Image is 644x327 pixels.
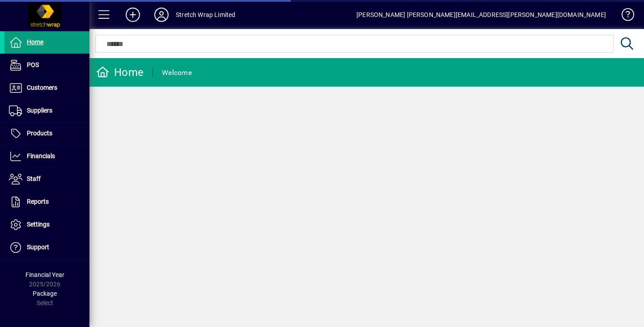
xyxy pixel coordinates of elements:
span: Suppliers [27,107,52,114]
a: POS [4,54,89,76]
a: Support [4,236,89,259]
span: Financial Year [25,271,64,278]
a: Staff [4,168,89,190]
span: Settings [27,221,50,228]
span: Package [33,290,57,297]
div: Stretch Wrap Limited [176,8,236,22]
a: Knowledge Base [615,2,633,31]
span: Customers [27,84,57,91]
span: Reports [27,198,49,205]
span: Support [27,243,49,251]
div: Welcome [162,66,192,80]
span: Home [27,38,43,46]
a: Financials [4,145,89,168]
span: Staff [27,175,41,182]
div: Home [96,65,144,80]
a: Settings [4,214,89,236]
span: POS [27,61,39,68]
a: Reports [4,191,89,213]
a: Products [4,122,89,145]
button: Add [119,7,147,23]
div: [PERSON_NAME] [PERSON_NAME][EMAIL_ADDRESS][PERSON_NAME][DOMAIN_NAME] [356,8,606,22]
a: Suppliers [4,100,89,122]
span: Products [27,130,52,137]
button: Profile [147,7,176,23]
span: Financials [27,152,55,159]
a: Customers [4,77,89,99]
